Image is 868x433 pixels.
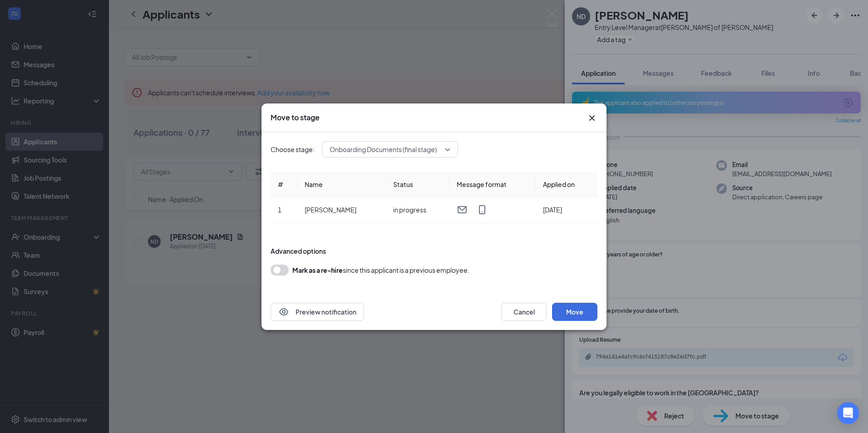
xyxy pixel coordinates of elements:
span: Choose stage: [271,144,315,154]
th: Name [297,172,386,197]
span: 1 [278,206,281,214]
td: [DATE] [536,197,597,223]
th: # [271,172,297,197]
th: Applied on [536,172,597,197]
button: EyePreview notification [271,303,364,321]
button: Close [587,113,597,123]
td: in progress [386,197,449,223]
svg: Cross [587,113,597,123]
button: Cancel [501,303,547,321]
svg: Email [457,204,468,215]
button: Move [552,303,597,321]
th: Status [386,172,449,197]
div: since this applicant is a previous employee. [292,265,469,276]
div: Advanced options [271,246,597,256]
div: Open Intercom Messenger [837,402,859,424]
svg: Eye [278,306,289,317]
span: Onboarding Documents (final stage) [330,143,437,156]
b: Mark as a re-hire [292,266,343,274]
svg: MobileSms [477,204,488,215]
h3: Move to stage [271,113,320,123]
th: Message format [449,172,536,197]
td: [PERSON_NAME] [297,197,386,223]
